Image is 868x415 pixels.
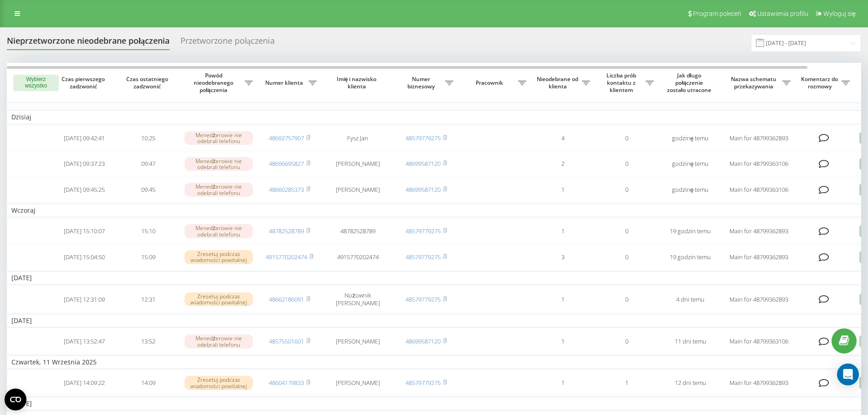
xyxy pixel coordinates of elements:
td: [PERSON_NAME] [321,178,394,202]
a: 48699587120 [406,159,441,168]
a: 48662186091 [269,295,304,303]
span: Nazwa schematu przekazywania [727,76,782,90]
a: 48692757907 [269,134,304,142]
td: 1 [531,287,595,312]
td: [PERSON_NAME] [321,329,394,354]
button: Wybierz wszystko [13,75,59,91]
td: 09:47 [116,152,180,176]
span: Imię i nazwisko klienta [329,76,386,90]
td: 12 dni temu [658,371,722,395]
button: Open CMP widget [5,389,26,410]
span: Pracownik [462,79,518,87]
span: Czas ostatniego zadzwonić [123,76,173,90]
td: 19 godzin temu [658,245,722,269]
a: 4915770202474 [266,253,307,261]
a: 48579779275 [406,227,441,235]
td: 48782528789 [321,219,394,243]
td: [DATE] 14:09:22 [52,371,116,395]
td: 1 [531,329,595,354]
td: 15:09 [116,245,180,269]
td: [DATE] 15:10:07 [52,219,116,243]
span: Nieodebrane od klienta [535,76,582,90]
td: Nożownik [PERSON_NAME] [321,287,394,312]
td: 09:45 [116,178,180,202]
td: 4 dni temu [658,287,722,312]
td: 15:10 [116,219,180,243]
a: 48660285373 [269,185,304,194]
td: [DATE] 09:37:23 [52,152,116,176]
td: 0 [595,126,658,150]
div: Menedżerowie nie odebrali telefonu [185,183,253,196]
td: godzinę temu [658,152,722,176]
td: 1 [595,371,658,395]
span: Ustawienia profilu [757,10,808,17]
td: 0 [595,287,658,312]
td: Fysz Jan [321,126,394,150]
span: Program poleceń [693,10,741,17]
td: Main for 48799363106 [722,329,795,354]
td: 0 [595,329,658,354]
span: Powód nieodebranego połączenia [185,72,245,93]
td: 1 [531,219,595,243]
a: 48579779275 [406,134,441,142]
a: 48696695827 [269,159,304,168]
td: 0 [595,178,658,202]
div: Nieprzetworzone nieodebrane połączenia [7,36,169,50]
div: Menedżerowie nie odebrali telefonu [185,157,253,171]
td: godzinę temu [658,178,722,202]
div: Open Intercom Messenger [837,364,859,385]
td: [DATE] 15:04:50 [52,245,116,269]
div: Menedżerowie nie odebrali telefonu [185,224,253,238]
a: 48699587120 [406,337,441,345]
td: 12:31 [116,287,180,312]
td: [PERSON_NAME] [321,371,394,395]
td: 3 [531,245,595,269]
td: 4 [531,126,595,150]
td: 4915770202474 [321,245,394,269]
td: Main for 48799362893 [722,371,795,395]
td: [DATE] 09:45:25 [52,178,116,202]
td: [DATE] 13:52:47 [52,329,116,354]
td: Main for 48799362893 [722,219,795,243]
a: 48579779275 [406,379,441,387]
a: 48782528789 [269,227,304,235]
td: 1 [531,371,595,395]
span: Liczba prób kontaktu z klientem [599,72,646,93]
td: 10:25 [116,126,180,150]
span: Komentarz do rozmowy [800,76,842,90]
a: 48699587120 [406,185,441,194]
td: Main for 48799363106 [722,152,795,176]
span: Czas pierwszego zadzwonić [60,76,109,90]
td: 1 [531,178,595,202]
div: Zresetuj podczas wiadomości powitalnej [185,250,253,264]
div: Menedżerowie nie odebrali telefonu [185,334,253,348]
div: Zresetuj podczas wiadomości powitalnej [185,292,253,306]
td: 19 godzin temu [658,219,722,243]
span: Wyloguj się [823,10,856,17]
div: Przetworzone połączenia [180,36,275,50]
td: Main for 48799362893 [722,245,795,269]
span: Numer klienta [262,79,308,87]
td: 0 [595,245,658,269]
td: 0 [595,152,658,176]
a: 48604179833 [269,379,304,387]
td: 2 [531,152,595,176]
td: Main for 48799362893 [722,126,795,150]
td: [DATE] 12:31:09 [52,287,116,312]
div: Zresetuj podczas wiadomości powitalnej [185,376,253,389]
a: 48575501601 [269,337,304,345]
td: 14:09 [116,371,180,395]
span: Numer biznesowy [399,76,445,90]
a: 48579779275 [406,295,441,303]
td: 13:52 [116,329,180,354]
td: [DATE] 09:42:41 [52,126,116,150]
span: Jak długo połączenie zostało utracone [666,72,715,93]
td: Main for 48799362893 [722,287,795,312]
td: 11 dni temu [658,329,722,354]
td: Main for 48799363106 [722,178,795,202]
td: [PERSON_NAME] [321,152,394,176]
div: Menedżerowie nie odebrali telefonu [185,131,253,145]
td: godzinę temu [658,126,722,150]
td: 0 [595,219,658,243]
a: 48579779275 [406,253,441,261]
